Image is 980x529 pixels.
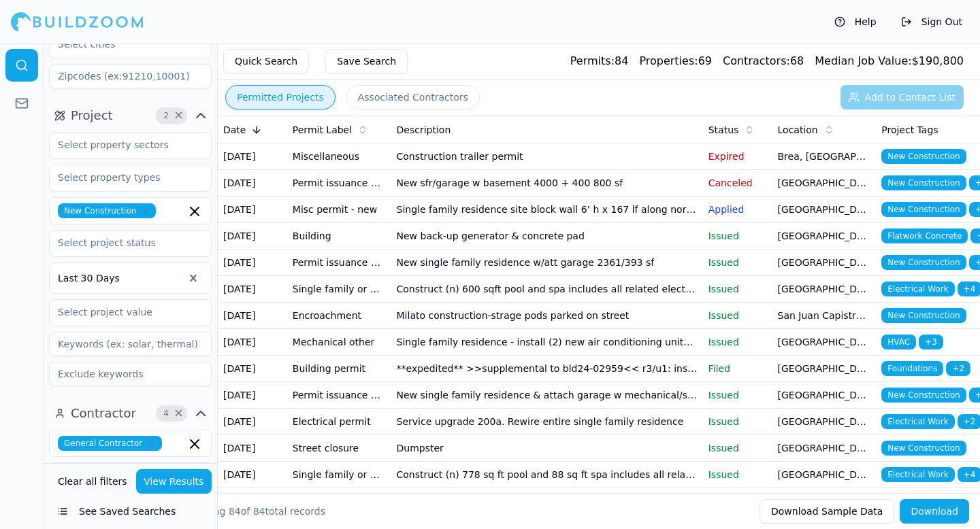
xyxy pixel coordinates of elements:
[253,506,265,517] span: 84
[218,409,287,435] td: [DATE]
[218,223,287,250] td: [DATE]
[881,441,966,456] span: New Construction
[708,335,767,349] p: Issued
[287,303,391,329] td: Encroachment
[391,356,703,382] td: **expedited** >>supplemental to bld24-02959<< r3/u1: install (2) skylights in dining room; constr...
[570,54,615,67] span: Permits:
[287,250,391,276] td: Permit issuance acknowledgement - contractor
[570,53,629,69] div: 84
[58,203,156,218] span: New Construction
[218,356,287,382] td: [DATE]
[391,303,703,329] td: Milato construction-strage pods parked on street
[391,276,703,303] td: Construct (n) 600 sqft pool and spa includes all related electrical and plumbing as per approved ...
[881,467,954,482] span: Electrical Work
[391,223,703,250] td: New back-up generator & concrete pad
[225,85,336,109] button: Permitted Projects
[772,462,877,488] td: [GEOGRAPHIC_DATA], [GEOGRAPHIC_DATA]
[772,143,877,170] td: Brea, [GEOGRAPHIC_DATA]
[218,435,287,462] td: [DATE]
[174,410,184,417] span: Clear Contractor filters
[346,85,480,109] button: Associated Contractors
[900,499,969,524] button: Download
[708,415,767,428] p: Issued
[772,250,877,276] td: [GEOGRAPHIC_DATA], [GEOGRAPHIC_DATA]
[815,54,911,67] span: Median Job Value:
[772,223,877,250] td: [GEOGRAPHIC_DATA], [GEOGRAPHIC_DATA]
[287,488,391,515] td: Residential - single family
[218,303,287,329] td: [DATE]
[391,197,703,223] td: Single family residence site block wall 6’ h x 167 lf along north and west pl within [GEOGRAPHIC_...
[223,49,309,73] button: Quick Search
[229,506,241,517] span: 84
[287,170,391,197] td: Permit issuance acknowledgement - contractor
[218,170,287,197] td: [DATE]
[919,335,943,349] span: + 3
[723,54,790,67] span: Contractors:
[708,150,767,163] p: Expired
[287,143,391,170] td: Miscellaneous
[287,223,391,250] td: Building
[881,281,954,296] span: Electrical Work
[218,197,287,223] td: [DATE]
[881,335,916,349] span: HVAC
[772,329,877,356] td: [GEOGRAPHIC_DATA], [GEOGRAPHIC_DATA]
[881,255,966,270] span: New Construction
[185,505,325,518] div: Showing of total records
[946,361,970,376] span: + 2
[881,414,954,429] span: Electrical Work
[772,382,877,409] td: [GEOGRAPHIC_DATA], [GEOGRAPHIC_DATA]
[391,143,703,170] td: Construction trailer permit
[708,123,739,137] span: Status
[881,202,966,217] span: New Construction
[881,308,966,323] span: New Construction
[759,499,894,524] button: Download Sample Data
[71,106,113,125] span: Project
[881,361,943,376] span: Foundations
[50,300,194,324] input: Select project value
[287,435,391,462] td: Street closure
[50,165,194,190] input: Select property types
[49,499,212,524] button: See Saved Searches
[293,123,352,137] span: Permit Label
[881,149,966,164] span: New Construction
[218,382,287,409] td: [DATE]
[881,388,966,403] span: New Construction
[287,356,391,382] td: Building permit
[49,105,212,126] button: Project2Clear Project filters
[778,123,818,137] span: Location
[218,250,287,276] td: [DATE]
[391,329,703,356] td: Single family residence - install (2) new air conditioning units **tamper resistant caps required**
[287,409,391,435] td: Electrical permit
[325,49,408,73] button: Save Search
[708,468,767,481] p: Issued
[708,441,767,455] p: Issued
[218,143,287,170] td: [DATE]
[708,203,767,216] p: Applied
[708,362,767,375] p: Filed
[772,303,877,329] td: San Juan Capistrano, [GEOGRAPHIC_DATA]
[174,112,184,119] span: Clear Project filters
[49,64,212,88] input: Zipcodes (ex:91210,10001)
[218,329,287,356] td: [DATE]
[49,362,212,386] input: Exclude keywords
[50,32,194,56] input: Select cities
[287,382,391,409] td: Permit issuance acknowledgement - contractor
[708,176,767,190] p: Canceled
[287,276,391,303] td: Single family or duplex residential - swimming pool & spa
[49,462,212,487] input: Business name
[71,404,136,423] span: Contractor
[218,462,287,488] td: [DATE]
[708,229,767,243] p: Issued
[708,388,767,402] p: Issued
[391,170,703,197] td: New sfr/garage w basement 4000 + 400 800 sf
[894,11,969,33] button: Sign Out
[159,407,173,420] span: 4
[708,282,767,296] p: Issued
[639,54,698,67] span: Properties:
[708,309,767,322] p: Issued
[391,488,703,515] td: Ev charger: install (1) new ev in garage
[828,11,883,33] button: Help
[391,462,703,488] td: Construct (n) 778 sq ft pool and 88 sq ft spa includes all related electrical and plumbing as per...
[708,256,767,269] p: Issued
[58,436,162,451] span: General Contractor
